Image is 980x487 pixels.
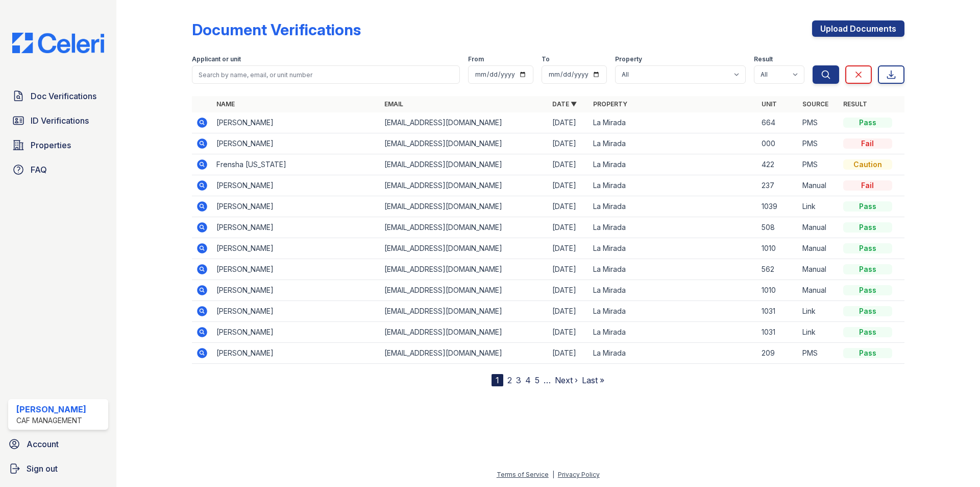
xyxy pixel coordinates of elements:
[380,196,548,217] td: [EMAIL_ADDRESS][DOMAIN_NAME]
[757,343,798,364] td: 209
[798,196,839,217] td: Link
[843,180,892,191] div: Fail
[27,462,58,475] span: Sign out
[798,175,839,196] td: Manual
[507,375,512,385] a: 2
[380,238,548,259] td: [EMAIL_ADDRESS][DOMAIN_NAME]
[843,327,892,337] div: Pass
[548,133,589,154] td: [DATE]
[212,343,380,364] td: [PERSON_NAME]
[589,322,757,343] td: La Mirada
[212,280,380,301] td: [PERSON_NAME]
[548,154,589,175] td: [DATE]
[380,301,548,322] td: [EMAIL_ADDRESS][DOMAIN_NAME]
[548,196,589,217] td: [DATE]
[757,280,798,301] td: 1010
[516,375,521,385] a: 3
[8,159,108,180] a: FAQ
[582,375,604,385] a: Last »
[31,114,89,127] span: ID Verifications
[615,55,642,63] label: Property
[192,20,361,39] div: Document Verifications
[798,238,839,259] td: Manual
[8,135,108,155] a: Properties
[548,175,589,196] td: [DATE]
[757,112,798,133] td: 664
[544,374,551,386] span: …
[798,322,839,343] td: Link
[31,139,71,151] span: Properties
[552,471,554,478] div: |
[757,217,798,238] td: 508
[31,164,47,176] span: FAQ
[216,100,235,108] a: Name
[757,301,798,322] td: 1031
[212,154,380,175] td: Frensha [US_STATE]
[380,175,548,196] td: [EMAIL_ADDRESS][DOMAIN_NAME]
[4,33,112,53] img: CE_Logo_Blue-a8612792a0a2168367f1c8372b55b34899dd931a85d93a1a3d3e32e68fde9ad4.png
[798,133,839,154] td: PMS
[380,280,548,301] td: [EMAIL_ADDRESS][DOMAIN_NAME]
[843,264,892,274] div: Pass
[497,471,549,478] a: Terms of Service
[558,471,600,478] a: Privacy Policy
[798,343,839,364] td: PMS
[843,159,892,170] div: Caution
[380,259,548,280] td: [EMAIL_ADDRESS][DOMAIN_NAME]
[798,217,839,238] td: Manual
[589,175,757,196] td: La Mirada
[384,100,403,108] a: Email
[192,55,241,63] label: Applicant or unit
[552,100,577,108] a: Date ▼
[212,238,380,259] td: [PERSON_NAME]
[798,301,839,322] td: Link
[843,243,892,253] div: Pass
[762,100,777,108] a: Unit
[843,100,867,108] a: Result
[589,343,757,364] td: La Mirada
[843,118,892,128] div: Pass
[212,259,380,280] td: [PERSON_NAME]
[589,259,757,280] td: La Mirada
[589,301,757,322] td: La Mirada
[27,438,59,450] span: Account
[757,196,798,217] td: 1039
[757,154,798,175] td: 422
[212,112,380,133] td: [PERSON_NAME]
[757,259,798,280] td: 562
[542,55,550,63] label: To
[31,90,96,102] span: Doc Verifications
[798,154,839,175] td: PMS
[798,112,839,133] td: PMS
[757,133,798,154] td: 000
[212,196,380,217] td: [PERSON_NAME]
[548,238,589,259] td: [DATE]
[757,175,798,196] td: 237
[492,374,503,386] div: 1
[380,343,548,364] td: [EMAIL_ADDRESS][DOMAIN_NAME]
[548,322,589,343] td: [DATE]
[843,222,892,233] div: Pass
[380,322,548,343] td: [EMAIL_ADDRESS][DOMAIN_NAME]
[212,175,380,196] td: [PERSON_NAME]
[593,100,627,108] a: Property
[843,306,892,316] div: Pass
[4,458,112,479] a: Sign out
[548,217,589,238] td: [DATE]
[212,301,380,322] td: [PERSON_NAME]
[843,348,892,358] div: Pass
[754,55,773,63] label: Result
[798,259,839,280] td: Manual
[843,138,892,149] div: Fail
[548,112,589,133] td: [DATE]
[548,259,589,280] td: [DATE]
[589,112,757,133] td: La Mirada
[16,415,86,426] div: CAF Management
[812,20,904,37] a: Upload Documents
[535,375,540,385] a: 5
[4,434,112,454] a: Account
[843,285,892,295] div: Pass
[212,217,380,238] td: [PERSON_NAME]
[589,133,757,154] td: La Mirada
